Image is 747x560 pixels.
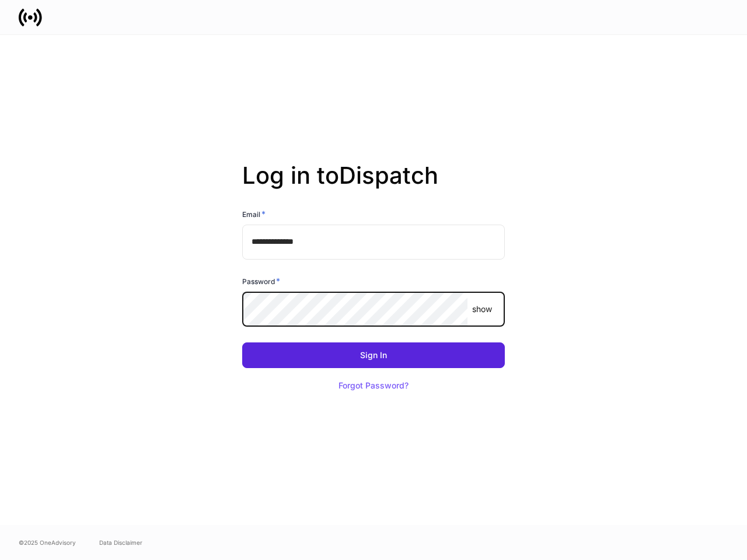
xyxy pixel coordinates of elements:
h2: Log in to Dispatch [242,162,505,208]
h6: Password [242,275,280,287]
a: Data Disclaimer [99,538,142,547]
div: Sign In [360,351,387,359]
p: show [472,303,492,315]
button: Sign In [242,342,505,368]
span: © 2025 OneAdvisory [19,538,76,547]
h6: Email [242,208,266,220]
button: Forgot Password? [324,373,423,398]
div: Forgot Password? [338,381,409,390]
